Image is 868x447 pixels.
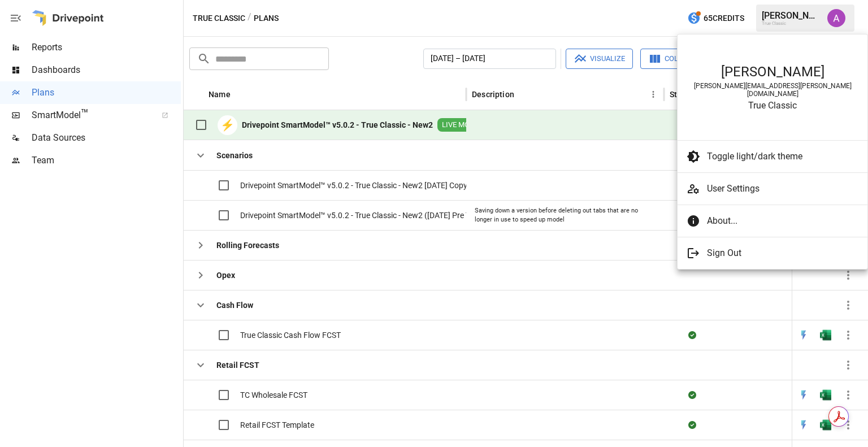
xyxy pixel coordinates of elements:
span: Sign Out [707,246,849,260]
span: Toggle light/dark theme [707,150,849,163]
div: [PERSON_NAME] [689,64,856,80]
div: True Classic [689,100,856,111]
span: About... [707,214,849,228]
span: User Settings [707,182,858,196]
div: [PERSON_NAME][EMAIL_ADDRESS][PERSON_NAME][DOMAIN_NAME] [689,82,856,98]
